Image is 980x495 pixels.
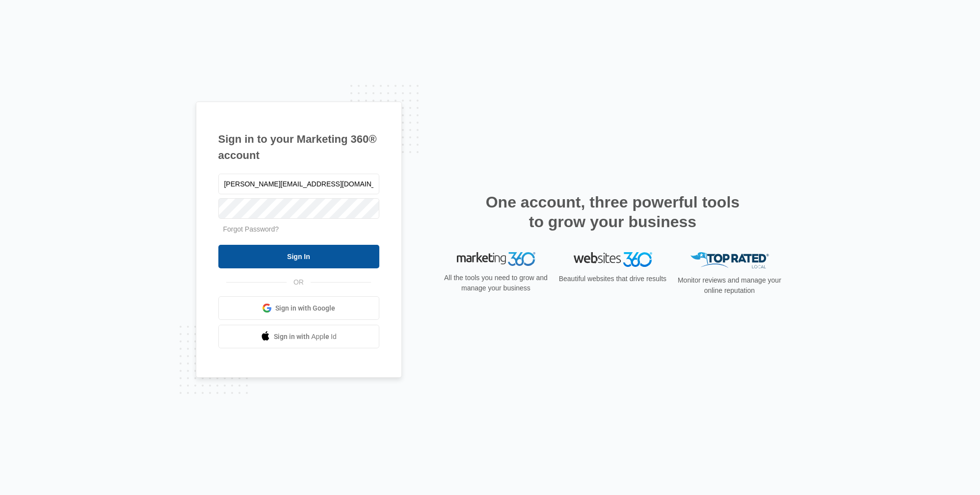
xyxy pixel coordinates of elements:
[218,245,379,268] input: Sign In
[274,332,337,342] span: Sign in with Apple Id
[483,192,743,232] h2: One account, three powerful tools to grow your business
[218,131,379,163] h1: Sign in to your Marketing 360® account
[574,252,652,266] img: Websites 360
[218,174,379,194] input: Email
[441,273,551,293] p: All the tools you need to grow and manage your business
[223,225,279,233] a: Forgot Password?
[218,296,379,320] a: Sign in with Google
[690,252,769,268] img: Top Rated Local
[287,277,311,287] span: OR
[675,275,785,296] p: Monitor reviews and manage your online reputation
[558,274,668,284] p: Beautiful websites that drive results
[457,252,535,266] img: Marketing 360
[218,325,379,348] a: Sign in with Apple Id
[275,303,335,313] span: Sign in with Google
